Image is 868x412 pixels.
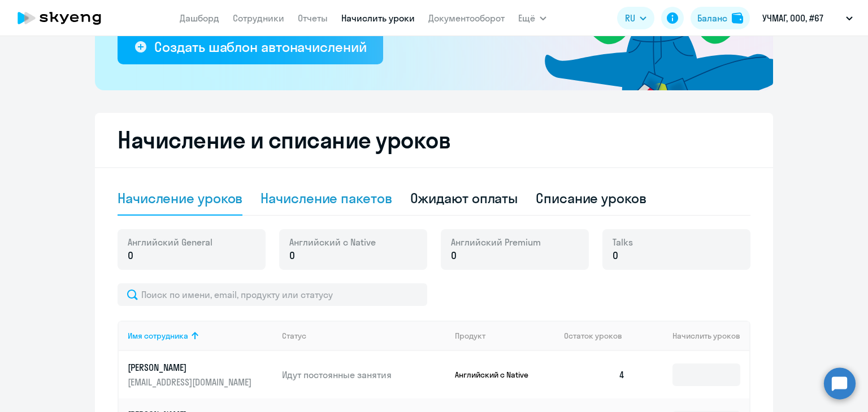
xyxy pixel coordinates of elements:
[697,11,727,25] div: Баланс
[233,12,284,24] a: Сотрудники
[613,236,633,248] span: Talks
[564,331,622,341] span: Остаток уроков
[289,248,295,263] span: 0
[128,331,188,341] div: Имя сотрудника
[128,361,273,388] a: [PERSON_NAME][EMAIL_ADDRESS][DOMAIN_NAME]
[180,12,219,24] a: Дашборд
[613,248,618,263] span: 0
[536,189,646,207] div: Списание уроков
[518,7,546,29] button: Ещё
[128,248,133,263] span: 0
[341,12,415,24] a: Начислить уроки
[451,248,457,263] span: 0
[118,126,750,154] h2: Начисление и списание уроков
[261,189,392,207] div: Начисление пакетов
[617,7,654,29] button: RU
[128,236,212,248] span: Английский General
[634,321,749,351] th: Начислить уроков
[762,11,823,25] p: УЧМАГ, ООО, #67
[564,331,634,341] div: Остаток уроков
[451,236,541,248] span: Английский Premium
[455,370,540,380] p: Английский с Native
[118,30,383,64] button: Создать шаблон автоначислений
[428,12,505,24] a: Документооборот
[128,376,254,388] p: [EMAIL_ADDRESS][DOMAIN_NAME]
[455,331,485,341] div: Продукт
[128,361,254,374] p: [PERSON_NAME]
[625,11,635,25] span: RU
[518,11,535,25] span: Ещё
[732,12,743,24] img: balance
[118,189,242,207] div: Начисление уроков
[282,331,306,341] div: Статус
[289,236,376,248] span: Английский с Native
[282,369,446,381] p: Идут постоянные занятия
[555,351,634,398] td: 4
[757,5,858,32] button: УЧМАГ, ООО, #67
[154,38,366,56] div: Создать шаблон автоначислений
[410,189,518,207] div: Ожидают оплаты
[118,283,427,306] input: Поиск по имени, email, продукту или статусу
[455,331,555,341] div: Продукт
[282,331,446,341] div: Статус
[298,12,328,24] a: Отчеты
[128,331,273,341] div: Имя сотрудника
[691,7,750,29] button: Балансbalance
